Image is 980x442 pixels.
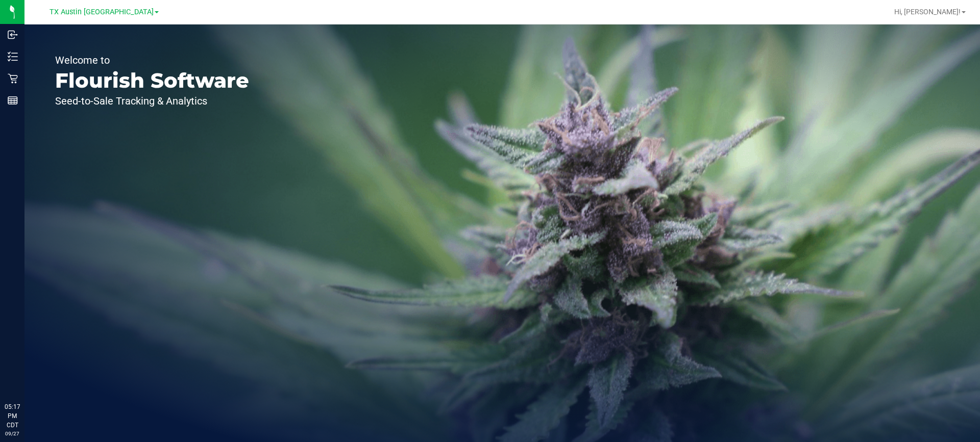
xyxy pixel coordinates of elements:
inline-svg: Inventory [8,51,18,62]
span: TX Austin [GEOGRAPHIC_DATA] [50,8,154,16]
p: 09/27 [5,430,20,437]
p: Seed-to-Sale Tracking & Analytics [55,96,249,106]
p: Flourish Software [55,70,249,91]
p: Welcome to [55,55,249,65]
p: 05:17 PM CDT [5,402,20,430]
inline-svg: Inbound [8,30,18,40]
inline-svg: Retail [8,73,18,84]
inline-svg: Reports [8,95,18,106]
span: Hi, [PERSON_NAME]! [894,8,961,16]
